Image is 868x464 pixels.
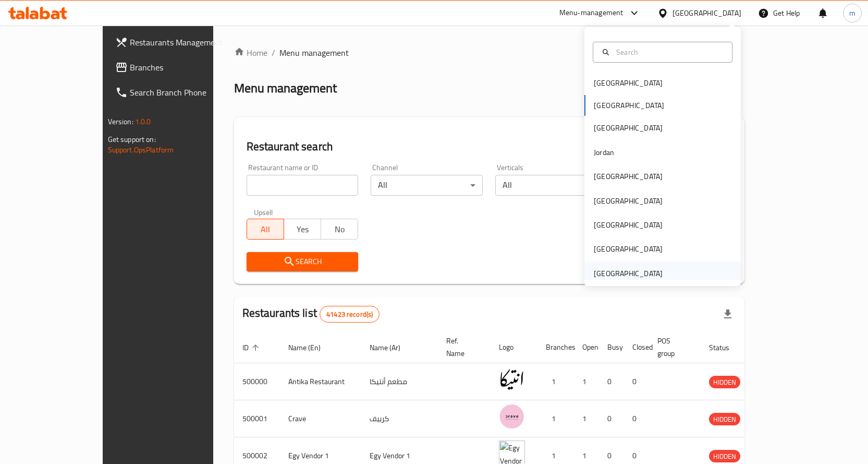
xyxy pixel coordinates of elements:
[325,222,354,237] span: No
[234,363,280,400] td: 500000
[537,363,574,400] td: 1
[594,147,614,158] div: Jordan
[320,310,379,319] span: 41423 record(s)
[849,7,855,19] span: m
[624,331,649,363] th: Closed
[371,175,483,196] div: All
[247,139,732,154] h2: Restaurant search
[130,36,239,49] span: Restaurants Management
[559,7,624,19] div: Menu-management
[599,363,624,400] td: 0
[499,403,525,430] img: Crave
[612,46,726,58] input: Search
[108,143,174,157] a: Support.OpsPlatform
[288,341,334,354] span: Name (En)
[709,376,740,388] span: HIDDEN
[594,122,663,134] div: [GEOGRAPHIC_DATA]
[709,413,740,425] span: HIDDEN
[361,400,438,437] td: كرييف
[370,341,414,354] span: Name (Ar)
[709,341,743,354] span: Status
[108,115,133,128] span: Version:
[279,46,349,59] span: Menu management
[234,80,337,97] h2: Menu management
[594,243,663,255] div: [GEOGRAPHIC_DATA]
[135,115,151,128] span: 1.0.0
[288,222,317,237] span: Yes
[495,175,607,196] div: All
[107,30,248,55] a: Restaurants Management
[130,61,239,74] span: Branches
[361,363,438,400] td: مطعم أنتيكا
[247,252,359,271] button: Search
[254,208,273,216] label: Upsell
[242,341,262,354] span: ID
[321,219,358,240] button: No
[715,302,740,327] div: Export file
[594,219,663,231] div: [GEOGRAPHIC_DATA]
[234,400,280,437] td: 500001
[280,400,361,437] td: Crave
[574,363,599,400] td: 1
[673,7,741,19] div: [GEOGRAPHIC_DATA]
[107,55,248,80] a: Branches
[247,219,284,240] button: All
[446,335,478,360] span: Ref. Name
[624,400,649,437] td: 0
[272,46,275,59] li: /
[284,219,321,240] button: Yes
[247,175,359,196] input: Search for restaurant name or ID..
[234,46,267,59] a: Home
[537,400,574,437] td: 1
[280,363,361,400] td: Antika Restaurant
[255,255,350,268] span: Search
[499,366,525,392] img: Antika Restaurant
[574,331,599,363] th: Open
[108,133,156,146] span: Get support on:
[594,77,663,89] div: [GEOGRAPHIC_DATA]
[599,331,624,363] th: Busy
[624,363,649,400] td: 0
[320,306,380,323] div: Total records count
[594,195,663,207] div: [GEOGRAPHIC_DATA]
[242,305,380,323] h2: Restaurants list
[709,450,740,462] div: HIDDEN
[709,450,740,462] span: HIDDEN
[657,335,688,360] span: POS group
[130,86,239,99] span: Search Branch Phone
[234,46,745,59] nav: breadcrumb
[107,80,248,105] a: Search Branch Phone
[594,268,663,279] div: [GEOGRAPHIC_DATA]
[574,400,599,437] td: 1
[251,222,280,237] span: All
[599,400,624,437] td: 0
[491,331,537,363] th: Logo
[594,171,663,182] div: [GEOGRAPHIC_DATA]
[709,413,740,425] div: HIDDEN
[537,331,574,363] th: Branches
